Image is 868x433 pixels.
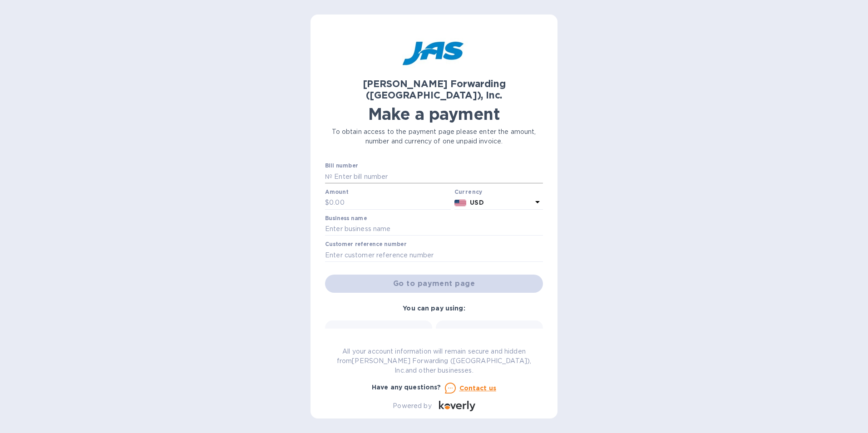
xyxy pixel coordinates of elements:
p: $ [325,198,329,207]
label: Amount [325,189,348,195]
p: Powered by [393,401,431,411]
h1: Make a payment [325,104,543,123]
input: Enter business name [325,222,543,236]
input: Enter bill number [332,170,543,183]
b: USD [470,199,483,206]
b: Currency [454,188,483,195]
p: All your account information will remain secure and hidden from [PERSON_NAME] Forwarding ([GEOGRA... [325,347,543,375]
label: Customer reference number [325,242,406,247]
p: To obtain access to the payment page please enter the amount, number and currency of one unpaid i... [325,127,543,146]
input: Enter customer reference number [325,248,543,262]
u: Contact us [459,384,497,392]
label: Bill number [325,163,358,169]
img: USD [454,200,467,206]
b: You can pay using: [403,305,465,312]
b: Have any questions? [372,384,441,391]
b: [PERSON_NAME] Forwarding ([GEOGRAPHIC_DATA]), Inc. [363,78,506,101]
input: 0.00 [329,196,451,210]
label: Business name [325,216,367,221]
p: № [325,172,332,182]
